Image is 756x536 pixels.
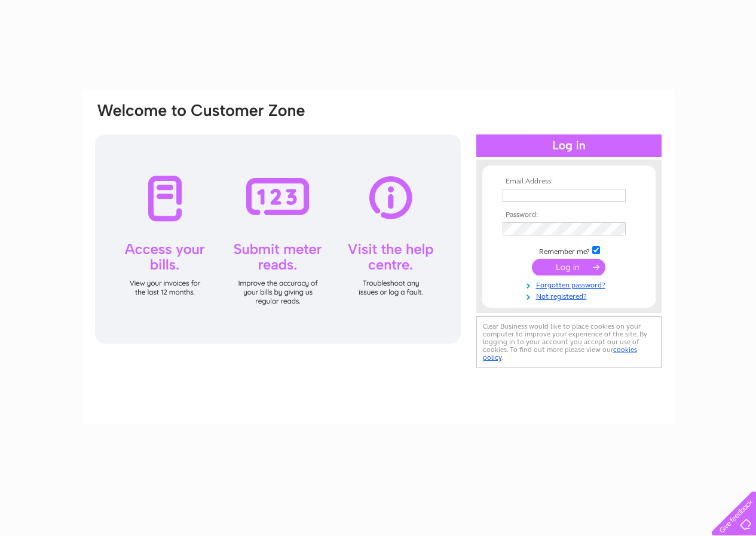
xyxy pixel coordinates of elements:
[483,345,637,362] a: cookies policy
[500,177,638,186] th: Email Address:
[503,278,638,290] a: Forgotten password?
[476,316,662,368] div: Clear Business would like to place cookies on your computer to improve your experience of the sit...
[503,290,638,301] a: Not registered?
[532,259,605,275] input: Submit
[500,211,638,219] th: Password:
[500,244,638,256] td: Remember me?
